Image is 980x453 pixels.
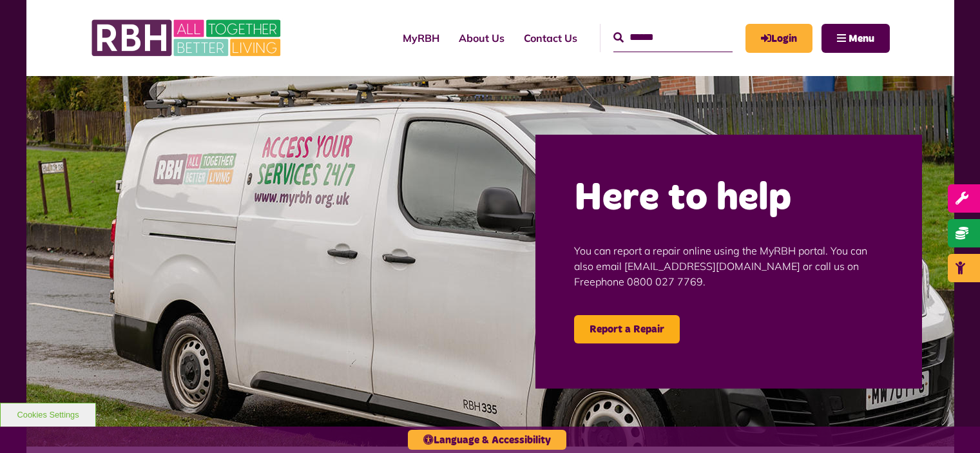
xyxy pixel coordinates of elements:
button: Navigation [821,24,890,53]
h2: Here to help [574,173,883,224]
button: Language & Accessibility [408,430,566,450]
a: MyRBH [393,21,449,55]
a: Contact Us [514,21,587,55]
img: RBH [91,13,284,63]
p: You can report a repair online using the MyRBH portal. You can also email [EMAIL_ADDRESS][DOMAIN_... [574,224,883,309]
a: Report a Repair [574,315,680,343]
a: About Us [449,21,514,55]
span: Menu [849,34,874,44]
img: Repairs 6 [26,76,954,447]
a: MyRBH [745,24,812,53]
